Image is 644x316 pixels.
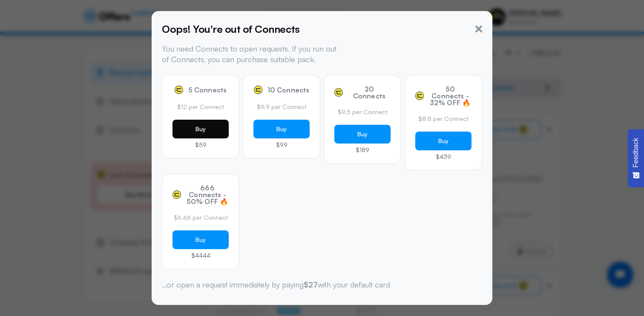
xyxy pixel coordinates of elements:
span: 10 Connects [267,86,310,93]
button: Buy [172,230,229,249]
span: 50 Connects - 32% OFF 🔥 [429,86,471,106]
button: Feedback - Show survey [628,129,644,187]
p: You need Connects to open requests. If you run out of Connects, you can purchase suitable pack. [162,43,343,65]
h5: Oops! You're out of Connects [162,21,300,37]
strong: $27 [304,280,318,289]
button: Buy [334,125,391,144]
span: Feedback [632,138,640,167]
button: Buy [415,132,471,150]
p: $59 [172,142,229,148]
p: ...or open a request immediately by paying with your default card [162,279,482,290]
p: $9.9 per Connect [253,103,310,111]
span: 5 Connects [188,86,227,93]
p: $12 per Connect [172,103,229,111]
p: $99 [253,142,310,148]
span: 20 Connects [348,86,391,99]
p: $9.5 per Connect [334,108,391,116]
p: $4444 [172,253,229,259]
button: Open chat widget [7,7,33,33]
p: $189 [334,147,391,153]
p: $6.66 per Connect [172,213,229,222]
span: 666 Connects - 50% OFF 🔥 [186,184,229,205]
p: $8.8 per Connect [415,115,471,123]
button: Buy [253,120,310,138]
p: $439 [415,154,471,160]
button: Buy [172,120,229,138]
